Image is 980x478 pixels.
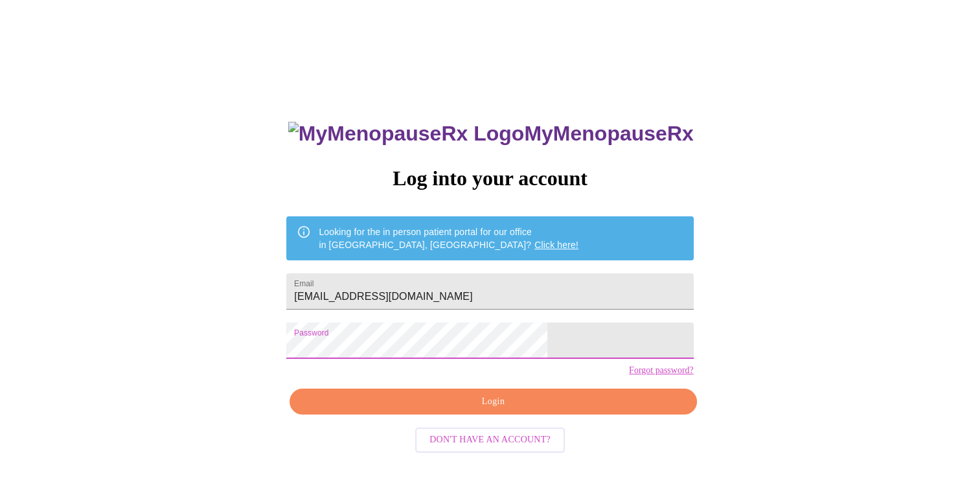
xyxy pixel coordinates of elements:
[288,122,694,146] h3: MyMenopauseRx
[288,122,524,146] img: MyMenopauseRx Logo
[415,427,565,453] button: Don't have an account?
[429,432,551,448] span: Don't have an account?
[286,166,693,190] h3: Log into your account
[304,394,681,410] span: Login
[319,220,578,256] div: Looking for the in person patient portal for our office in [GEOGRAPHIC_DATA], [GEOGRAPHIC_DATA]?
[412,433,568,444] a: Don't have an account?
[534,240,578,250] a: Click here!
[629,365,694,376] a: Forgot password?
[290,389,696,415] button: Login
